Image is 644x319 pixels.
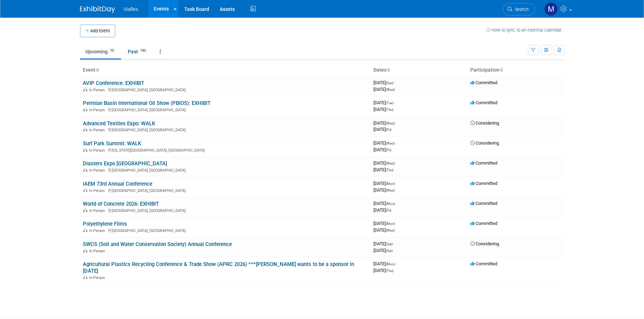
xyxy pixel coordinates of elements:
[396,261,397,266] span: -
[83,188,87,192] img: In-Person Event
[83,261,354,274] a: Agricultural Plastics Recycling Conference & Trade Show (APRC 2026) ***[PERSON_NAME] wants to be ...
[386,182,395,186] span: (Mon)
[124,6,138,12] span: Viaflex
[373,120,397,126] span: [DATE]
[83,201,159,207] a: World of Concrete 2026: EXHIBIT
[373,207,391,213] span: [DATE]
[83,275,87,279] img: In-Person Event
[386,128,391,132] span: (Fri)
[373,140,397,146] span: [DATE]
[386,161,395,165] span: (Wed)
[89,208,107,213] span: In-Person
[83,168,87,172] img: In-Person Event
[386,188,395,192] span: (Wed)
[396,221,397,226] span: -
[83,148,87,152] img: In-Person Event
[386,81,393,85] span: (Sun)
[396,140,397,146] span: -
[386,228,395,232] span: (Wed)
[386,88,395,92] span: (Wed)
[80,6,115,13] img: ExhibitDay
[373,268,393,273] span: [DATE]
[80,45,121,58] a: Upcoming10
[386,262,395,266] span: (Mon)
[83,147,368,153] div: [US_STATE][GEOGRAPHIC_DATA], [GEOGRAPHIC_DATA]
[486,27,564,33] a: How to sync to an external calendar...
[89,188,107,193] span: In-Person
[83,221,127,227] a: Polyethylene Films
[108,48,116,53] span: 10
[394,80,396,85] span: -
[83,120,155,127] a: Advanced Textiles Expo: WALK
[80,25,115,37] button: Add Event
[89,128,107,132] span: In-Person
[373,160,397,166] span: [DATE]
[470,80,497,85] span: Committed
[470,160,497,166] span: Committed
[83,127,368,132] div: [GEOGRAPHIC_DATA], [GEOGRAPHIC_DATA]
[470,140,499,146] span: Considering
[373,147,391,152] span: [DATE]
[83,87,368,92] div: [GEOGRAPHIC_DATA], [GEOGRAPHIC_DATA]
[83,249,87,252] img: In-Person Event
[89,275,107,280] span: In-Person
[83,241,232,247] a: SWCS (Soil and Water Conservation Society) Annual Conference
[467,64,564,76] th: Participation
[373,248,393,253] span: [DATE]
[386,67,390,73] a: Sort by Start Date
[83,167,368,173] div: [GEOGRAPHIC_DATA], [GEOGRAPHIC_DATA]
[83,181,152,187] a: IAEM 73rd Annual Conference
[373,87,395,92] span: [DATE]
[373,167,393,172] span: [DATE]
[373,227,395,233] span: [DATE]
[371,64,467,76] th: Dates
[470,221,497,226] span: Committed
[373,241,395,246] span: [DATE]
[386,249,393,253] span: (Sat)
[394,100,396,105] span: -
[373,181,397,186] span: [DATE]
[386,148,391,152] span: (Fri)
[373,261,397,266] span: [DATE]
[396,120,397,126] span: -
[83,140,141,147] a: Surf Park Summit: WALK
[89,249,107,253] span: In-Person
[386,242,393,246] span: (Sat)
[470,261,497,266] span: Committed
[89,228,107,233] span: In-Person
[386,208,391,212] span: (Fri)
[122,45,153,58] a: Past143
[386,141,395,145] span: (Wed)
[544,2,558,16] img: Megan Ringling
[89,168,107,173] span: In-Person
[394,241,395,246] span: -
[373,221,397,226] span: [DATE]
[396,181,397,186] span: -
[503,3,535,15] a: Search
[373,127,391,132] span: [DATE]
[386,202,395,206] span: (Mon)
[83,107,368,112] div: [GEOGRAPHIC_DATA], [GEOGRAPHIC_DATA]
[95,67,99,73] a: Sort by Event Name
[83,80,144,86] a: AVIP Conference: EXHIBIT
[470,100,497,105] span: Committed
[83,160,167,167] a: Diasters Expo [GEOGRAPHIC_DATA]
[83,100,211,106] a: Permian Basin International Oil Show (PBIOS): EXHIBIT
[373,80,396,85] span: [DATE]
[373,187,395,193] span: [DATE]
[373,100,396,105] span: [DATE]
[386,168,393,172] span: (Thu)
[499,67,503,73] a: Sort by Participation Type
[470,201,497,206] span: Committed
[89,108,107,112] span: In-Person
[386,108,393,112] span: (Thu)
[83,227,368,233] div: [GEOGRAPHIC_DATA], [GEOGRAPHIC_DATA]
[89,88,107,92] span: In-Person
[83,228,87,232] img: In-Person Event
[470,181,497,186] span: Committed
[89,148,107,153] span: In-Person
[83,88,87,91] img: In-Person Event
[470,120,499,126] span: Considering
[386,121,395,125] span: (Wed)
[373,107,393,112] span: [DATE]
